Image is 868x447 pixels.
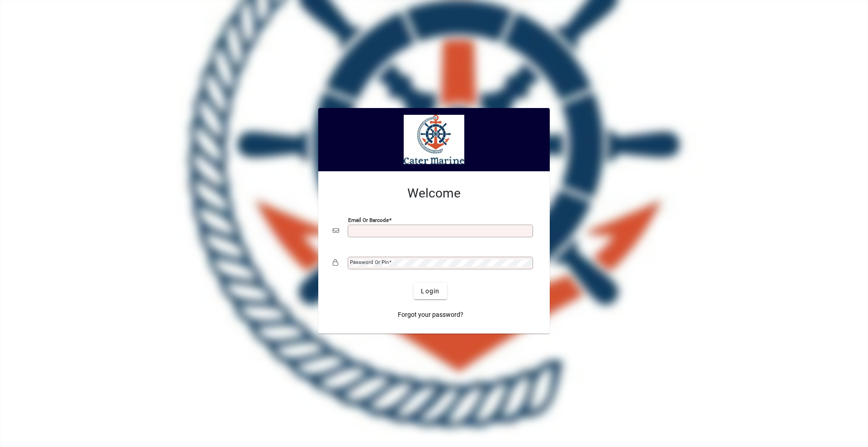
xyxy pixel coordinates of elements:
[394,306,467,323] a: Forgot your password?
[348,217,389,223] mat-label: Email or Barcode
[333,186,535,201] h2: Welcome
[398,310,463,320] span: Forgot your password?
[350,259,389,265] mat-label: Password or Pin
[421,287,439,296] span: Login
[414,283,447,299] button: Login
